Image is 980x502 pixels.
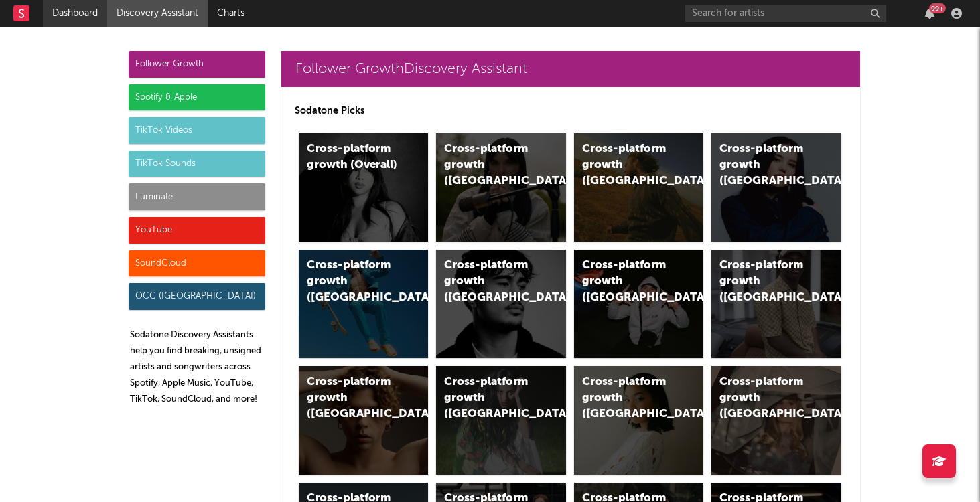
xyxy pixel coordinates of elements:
[299,250,429,358] a: Cross-platform growth ([GEOGRAPHIC_DATA])
[711,366,841,475] a: Cross-platform growth ([GEOGRAPHIC_DATA])
[436,250,566,358] a: Cross-platform growth ([GEOGRAPHIC_DATA])
[129,217,265,244] div: YouTube
[719,258,811,306] div: Cross-platform growth ([GEOGRAPHIC_DATA])
[299,366,429,475] a: Cross-platform growth ([GEOGRAPHIC_DATA])
[582,258,673,306] div: Cross-platform growth ([GEOGRAPHIC_DATA]/GSA)
[444,258,535,306] div: Cross-platform growth ([GEOGRAPHIC_DATA])
[129,84,265,111] div: Spotify & Apple
[129,250,265,277] div: SoundCloud
[444,374,535,422] div: Cross-platform growth ([GEOGRAPHIC_DATA])
[299,133,429,242] a: Cross-platform growth (Overall)
[129,183,265,210] div: Luminate
[307,258,398,306] div: Cross-platform growth ([GEOGRAPHIC_DATA])
[582,141,673,189] div: Cross-platform growth ([GEOGRAPHIC_DATA])
[574,366,704,475] a: Cross-platform growth ([GEOGRAPHIC_DATA])
[281,51,860,87] a: Follower GrowthDiscovery Assistant
[711,133,841,242] a: Cross-platform growth ([GEOGRAPHIC_DATA])
[129,51,265,78] div: Follower Growth
[307,374,398,422] div: Cross-platform growth ([GEOGRAPHIC_DATA])
[129,283,265,310] div: OCC ([GEOGRAPHIC_DATA])
[130,327,265,408] p: Sodatone Discovery Assistants help you find breaking, unsigned artists and songwriters across Spo...
[719,141,811,189] div: Cross-platform growth ([GEOGRAPHIC_DATA])
[436,133,566,242] a: Cross-platform growth ([GEOGRAPHIC_DATA])
[129,151,265,177] div: TikTok Sounds
[582,374,673,422] div: Cross-platform growth ([GEOGRAPHIC_DATA])
[711,250,841,358] a: Cross-platform growth ([GEOGRAPHIC_DATA])
[295,103,847,119] p: Sodatone Picks
[719,374,811,422] div: Cross-platform growth ([GEOGRAPHIC_DATA])
[307,141,398,173] div: Cross-platform growth (Overall)
[925,8,934,19] button: 99+
[685,5,886,22] input: Search for artists
[444,141,535,189] div: Cross-platform growth ([GEOGRAPHIC_DATA])
[129,117,265,144] div: TikTok Videos
[929,3,946,13] div: 99 +
[574,133,704,242] a: Cross-platform growth ([GEOGRAPHIC_DATA])
[574,250,704,358] a: Cross-platform growth ([GEOGRAPHIC_DATA]/GSA)
[436,366,566,475] a: Cross-platform growth ([GEOGRAPHIC_DATA])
